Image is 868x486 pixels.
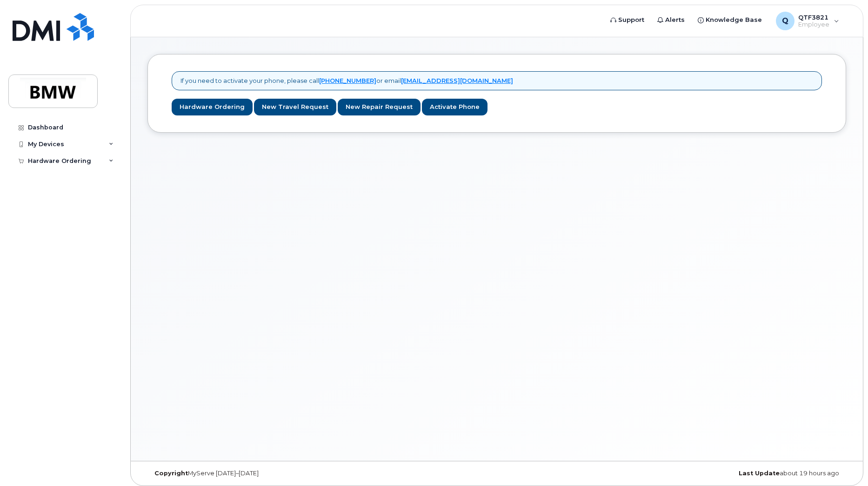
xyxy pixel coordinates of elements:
a: New Travel Request [254,99,336,116]
strong: Copyright [154,470,188,477]
div: about 19 hours ago [613,470,846,477]
a: New Repair Request [338,99,421,116]
a: Hardware Ordering [172,99,253,116]
p: If you need to activate your phone, please call or email [180,76,513,85]
a: Activate Phone [422,99,487,116]
div: MyServe [DATE]–[DATE] [147,470,381,477]
strong: Last Update [739,470,780,477]
a: [PHONE_NUMBER] [319,77,376,84]
a: [EMAIL_ADDRESS][DOMAIN_NAME] [401,77,513,84]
